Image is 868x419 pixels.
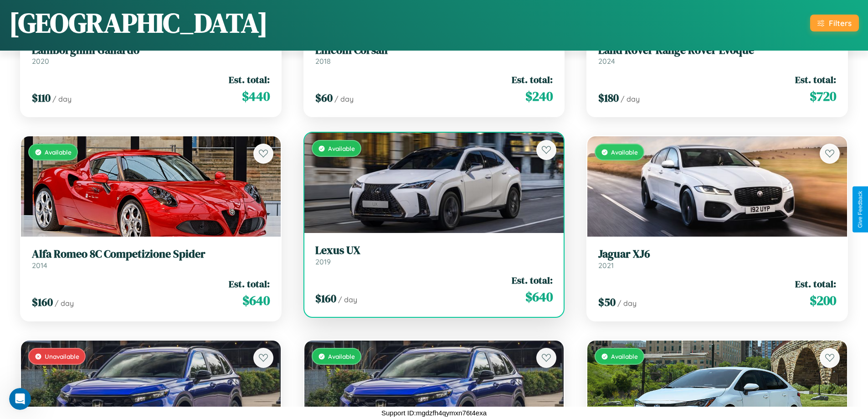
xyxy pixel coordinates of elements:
span: $ 60 [315,90,333,105]
div: Give Feedback [857,191,863,228]
span: 2019 [315,257,331,266]
span: / day [334,94,354,103]
a: Alfa Romeo 8C Competizione Spider2014 [32,248,270,270]
iframe: Intercom live chat [9,388,31,410]
span: Available [328,145,355,152]
span: Available [45,148,72,156]
p: Support ID: mgdzfh4qymxn76t4exa [381,407,487,419]
span: $ 440 [242,87,270,105]
span: Est. total: [512,73,553,86]
span: $ 180 [598,90,619,105]
a: Lexus UX2019 [315,244,553,266]
span: 2020 [32,57,49,66]
span: / day [52,94,72,103]
span: Est. total: [795,73,836,86]
span: Est. total: [229,73,270,86]
div: Filters [829,18,852,28]
span: Available [328,352,355,360]
a: Lincoln Corsair2018 [315,44,553,66]
span: $ 160 [32,295,53,310]
span: Est. total: [229,277,270,290]
span: Unavailable [45,352,79,360]
span: $ 50 [598,295,616,310]
span: Est. total: [795,277,836,290]
span: $ 640 [525,288,553,306]
h3: Alfa Romeo 8C Competizione Spider [32,248,270,261]
span: 2018 [315,57,331,66]
span: 2014 [32,261,47,270]
span: $ 160 [315,291,336,306]
a: Land Rover Range Rover Evoque2024 [598,44,836,66]
span: $ 240 [525,87,553,105]
span: $ 200 [810,291,836,310]
span: / day [617,299,637,308]
span: / day [338,295,357,304]
a: Lamborghini Gallardo2020 [32,44,270,66]
h3: Jaguar XJ6 [598,248,836,261]
button: Filters [810,15,859,31]
span: $ 720 [810,87,836,105]
span: $ 640 [242,291,270,310]
h1: [GEOGRAPHIC_DATA] [9,4,268,41]
span: / day [55,299,74,308]
span: 2024 [598,57,615,66]
span: Available [611,352,638,360]
h3: Land Rover Range Rover Evoque [598,44,836,57]
h3: Lexus UX [315,244,553,257]
span: Est. total: [512,274,553,287]
span: 2021 [598,261,614,270]
span: / day [621,94,640,103]
a: Jaguar XJ62021 [598,248,836,270]
span: Available [611,148,638,156]
span: $ 110 [32,90,51,105]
